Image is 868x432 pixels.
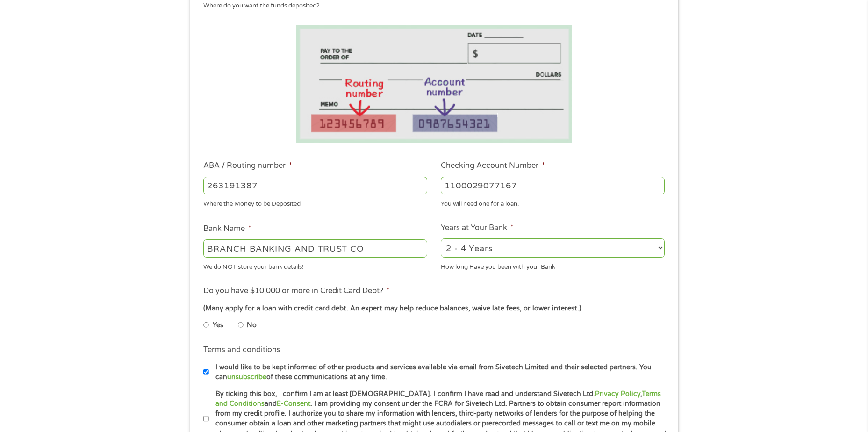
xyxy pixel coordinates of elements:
[441,223,514,233] label: Years at Your Bank
[296,25,573,143] img: Routing number location
[441,177,665,194] input: 345634636
[203,345,280,355] label: Terms and conditions
[227,373,266,381] a: unsubscribe
[203,1,658,11] div: Where do you want the funds deposited?
[203,177,427,194] input: 263177916
[203,259,427,272] div: We do NOT store your bank details!
[277,400,310,408] a: E-Consent
[441,196,665,209] div: You will need one for a loan.
[209,362,667,382] label: I would like to be kept informed of other products and services available via email from Sivetech...
[203,303,664,314] div: (Many apply for a loan with credit card debt. An expert may help reduce balances, waive late fees...
[441,259,665,272] div: How long Have you been with your Bank
[203,224,251,234] label: Bank Name
[203,196,427,209] div: Where the Money to be Deposited
[247,320,257,331] label: No
[441,161,545,171] label: Checking Account Number
[215,390,661,408] a: Terms and Conditions
[595,390,640,398] a: Privacy Policy
[203,161,292,171] label: ABA / Routing number
[203,286,390,296] label: Do you have $10,000 or more in Credit Card Debt?
[213,320,223,331] label: Yes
